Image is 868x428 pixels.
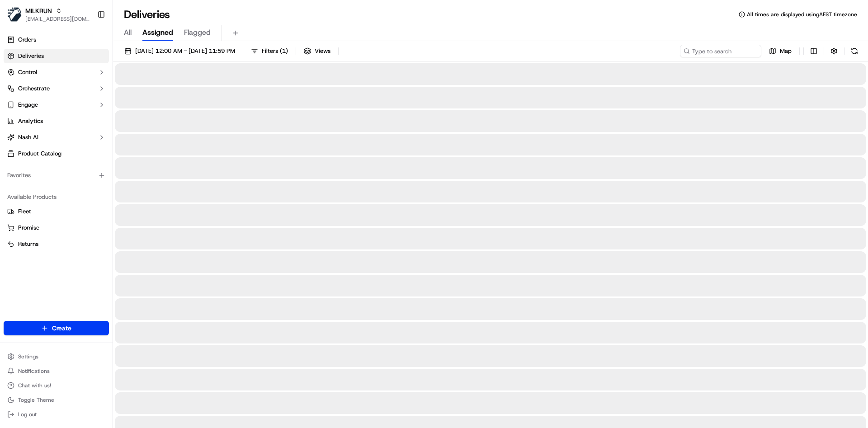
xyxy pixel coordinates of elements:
button: Engage [4,98,109,112]
button: Settings [4,350,109,363]
span: Filters [262,47,288,55]
button: [DATE] 12:00 AM - [DATE] 11:59 PM [120,45,239,57]
span: Settings [18,353,38,360]
span: Chat with us! [18,382,51,389]
span: Map [780,47,792,55]
span: Control [18,68,37,76]
span: Orders [18,36,36,44]
span: Engage [18,101,38,109]
span: Flagged [184,27,211,38]
button: Chat with us! [4,379,109,392]
button: [EMAIL_ADDRESS][DOMAIN_NAME] [25,15,90,23]
span: Returns [18,240,38,248]
a: Product Catalog [4,146,109,161]
a: Fleet [7,207,105,216]
button: Notifications [4,365,109,377]
span: Fleet [18,207,31,216]
a: Returns [7,240,105,248]
button: Filters(1) [247,45,292,57]
button: Log out [4,408,109,421]
span: ( 1 ) [280,47,288,55]
button: Toggle Theme [4,394,109,406]
a: Analytics [4,114,109,128]
button: Nash AI [4,130,109,145]
span: Orchestrate [18,85,50,93]
span: [DATE] 12:00 AM - [DATE] 11:59 PM [135,47,235,55]
button: Create [4,321,109,335]
span: Deliveries [18,52,44,60]
span: Toggle Theme [18,396,54,404]
span: Views [315,47,330,55]
div: Available Products [4,190,109,204]
h1: Deliveries [124,7,170,22]
button: Refresh [848,45,861,57]
span: Log out [18,411,37,418]
span: All times are displayed using AEST timezone [747,11,857,18]
button: MILKRUN [25,6,52,15]
button: MILKRUNMILKRUN[EMAIL_ADDRESS][DOMAIN_NAME] [4,4,94,25]
a: Orders [4,33,109,47]
button: Map [765,45,796,57]
span: Notifications [18,367,50,375]
input: Type to search [680,45,761,57]
span: All [124,27,132,38]
span: Assigned [142,27,173,38]
button: Views [300,45,335,57]
button: Fleet [4,204,109,219]
div: Favorites [4,168,109,183]
button: Returns [4,237,109,251]
span: Nash AI [18,133,38,141]
a: Promise [7,224,105,232]
span: Promise [18,224,39,232]
a: Deliveries [4,49,109,63]
button: Control [4,65,109,80]
span: Analytics [18,117,43,125]
button: Promise [4,221,109,235]
img: MILKRUN [7,7,22,22]
button: Orchestrate [4,81,109,96]
span: Create [52,324,71,333]
span: Product Catalog [18,150,61,158]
